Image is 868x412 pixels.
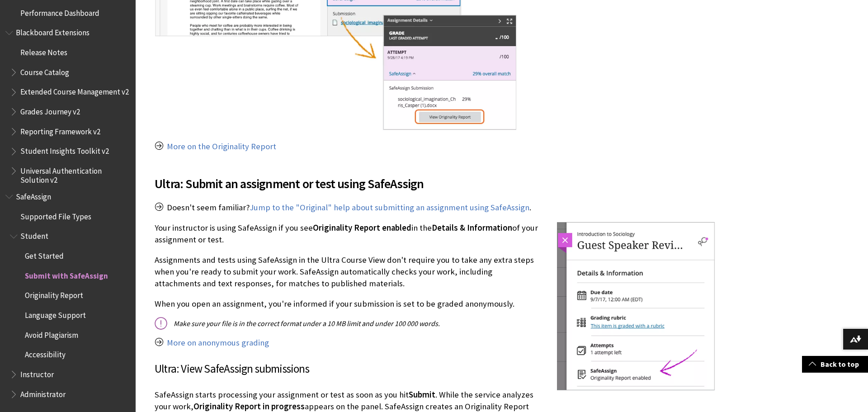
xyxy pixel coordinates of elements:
h3: Ultra: View SafeAssign submissions [155,360,715,378]
span: Reporting Framework v2 [20,124,100,136]
span: Student [20,229,48,241]
span: Release Notes [20,45,67,57]
a: More on anonymous grading [167,337,269,348]
span: Details & Information [432,223,512,233]
span: Language Support [25,308,86,320]
span: Ultra: Submit an assignment or test using SafeAssign [155,174,715,193]
span: Originality Report in progress [193,401,305,412]
span: Universal Authentication Solution v2 [20,163,129,185]
p: Assignments and tests using SafeAssign in the Ultra Course View don't require you to take any ext... [155,254,715,290]
span: SafeAssign [16,189,51,201]
span: Get Started [25,248,64,260]
span: Submit [409,389,435,400]
p: Make sure your file is in the correct format under a 10 MB limit and under 100 000 words. [155,318,715,328]
p: Your instructor is using SafeAssign if you see in the of your assignment or test. [155,222,715,246]
span: Student Insights Toolkit v2 [20,144,109,156]
nav: Book outline for Blackboard Extensions [5,25,130,185]
a: Jump to the "Original" help about submitting an assignment using SafeAssign [250,202,529,213]
span: Originality Report [25,288,83,300]
span: Administrator [20,387,66,399]
span: Performance Dashboard [20,5,99,18]
span: Instructor [20,367,54,379]
span: Extended Course Management v2 [20,85,129,97]
span: Course Catalog [20,65,69,77]
a: More on the Originality Report [167,141,276,152]
span: Originality Report enabled [313,223,411,233]
p: Doesn't seem familiar? . [155,202,715,213]
span: Supported File Types [20,209,91,221]
p: When you open an assignment, you're informed if your submission is set to be graded anonymously. [155,298,715,310]
span: Submit with SafeAssign [25,268,108,280]
span: Blackboard Extensions [16,25,90,38]
span: Grades Journey v2 [20,104,80,116]
nav: Book outline for Blackboard SafeAssign [5,189,130,402]
a: Back to top [802,356,868,373]
span: Avoid Plagiarism [25,327,78,340]
span: Accessibility [25,347,66,360]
